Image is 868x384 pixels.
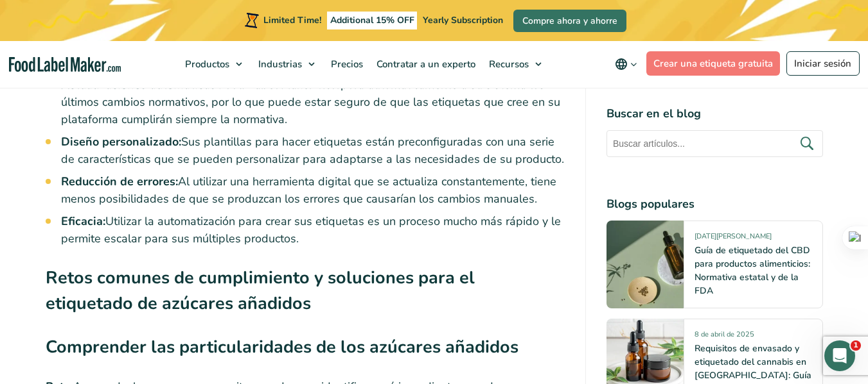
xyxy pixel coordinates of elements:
[607,105,823,122] h4: Buscar en el blog
[324,41,367,87] a: Precios
[824,340,855,371] iframe: Intercom live chat
[61,173,565,208] li: Al utilizar una herramienta digital que se actualiza constantemente, tiene menos posibilidades de...
[263,14,321,26] span: Limited Time!
[513,10,626,32] a: Compre ahora y ahorre
[695,244,810,297] a: Guía de etiquetado del CBD para productos alimenticios: Normativa estatal y de la FDA
[61,77,218,92] strong: Actualizaciones automáticas:
[252,41,321,87] a: Industrias
[181,58,231,71] span: Productos
[851,340,861,351] span: 1
[61,134,181,149] strong: Diseño personalizado:
[695,231,772,246] span: [DATE][PERSON_NAME]
[327,12,418,29] span: Additional 15% OFF
[370,41,479,87] a: Contratar a un experto
[483,41,548,87] a: Recursos
[61,213,105,229] strong: Eficacia:
[46,266,475,316] strong: Retos comunes de cumplimiento y soluciones para el etiquetado de azúcares añadidos
[646,51,781,76] a: Crear una etiqueta gratuita
[327,58,364,71] span: Precios
[695,342,811,381] a: Requisitos de envasado y etiquetado del cannabis en [GEOGRAPHIC_DATA]: Guía
[786,51,860,76] a: Iniciar sesión
[61,76,565,128] li: Food Label Maker incorpora automáticamente a su sistema los últimos cambios normativos, por lo qu...
[61,213,565,247] li: Utilizar la automatización para crear sus etiquetas es un proceso mucho más rápido y le permite e...
[61,133,565,168] li: Sus plantillas para hacer etiquetas están preconfiguradas con una serie de características que se...
[61,174,178,189] strong: Reducción de errores:
[607,130,823,157] input: Buscar artículos...
[254,58,303,71] span: Industrias
[46,335,518,359] strong: Comprender las particularidades de los azúcares añadidos
[423,14,503,26] span: Yearly Subscription
[179,41,249,87] a: Productos
[485,58,530,71] span: Recursos
[607,196,823,213] h4: Blogs populares
[695,330,754,344] span: 8 de abril de 2025
[373,58,477,71] span: Contratar a un experto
